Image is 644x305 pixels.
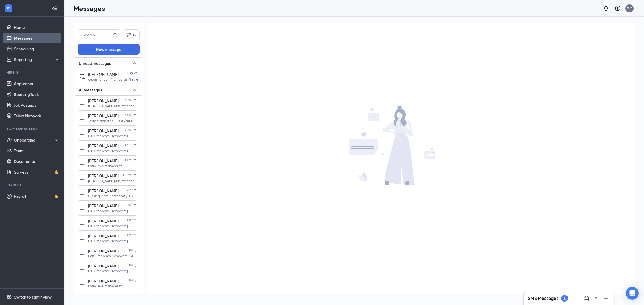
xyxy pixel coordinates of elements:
p: Closing Team Member at [PERSON_NAME] of Marinette [88,194,136,198]
button: ChevronUp [592,294,600,303]
p: Part Time Team Member at [GEOGRAPHIC_DATA][PERSON_NAME] of Marinette [88,254,136,258]
a: PayrollCrown [14,191,60,202]
p: 3:30 PM [125,98,136,102]
p: 3:00 PM [125,113,136,117]
a: Team [14,145,60,156]
p: Full Time Team Member at [PERSON_NAME] of Marinette [88,269,136,273]
button: Filter (2) [123,29,140,40]
p: Full Time Team Member at [PERSON_NAME] of Marinette [88,224,136,228]
svg: ChatInactive [79,250,86,256]
a: Sourcing Tools [14,89,60,100]
p: Full Time Team Member at [PERSON_NAME] of Marinette [88,239,136,243]
p: [PERSON_NAME]/Maintenance at [PERSON_NAME] of Marinette [88,179,136,183]
svg: ChatInactive [79,100,86,106]
svg: ChatInactive [79,160,86,166]
svg: ComposeMessage [583,295,590,302]
p: 2:22 PM [127,71,138,76]
span: [PERSON_NAME] [88,188,119,193]
p: Team Member at [GEOGRAPHIC_DATA][PERSON_NAME] of Marinette [88,119,136,123]
svg: ChatInactive [79,235,86,241]
span: [PERSON_NAME] [88,248,119,253]
p: 8:09 AM [125,233,136,237]
a: Home [14,22,60,33]
svg: ChatInactive [79,130,86,136]
span: [PERSON_NAME] [88,158,119,163]
a: Scheduling [14,43,60,54]
p: 1:09 PM [125,158,136,162]
span: [PERSON_NAME] [88,173,119,178]
div: Switch to admin view [14,294,52,300]
svg: UserCheck [6,137,12,143]
span: Unread messages [79,61,111,66]
svg: WorkstreamLogo [6,5,11,11]
span: [PERSON_NAME] [88,263,119,268]
span: [PERSON_NAME] [88,218,119,223]
div: Hiring [6,70,59,75]
p: [DATE] [126,248,136,252]
p: 9:00 AM [125,218,136,222]
a: Documents [14,156,60,167]
div: Onboarding [14,137,55,143]
p: Full Time Team Member at [PERSON_NAME] of Marinette [88,209,136,213]
p: 9:30 AM [125,203,136,207]
h1: Messages [74,4,105,13]
div: 1 [563,296,566,301]
p: Full Time Team Member at [PERSON_NAME] of Marinette [88,149,136,153]
svg: ChatInactive [79,115,86,121]
div: GM [627,6,632,10]
svg: ChatInactive [79,220,86,226]
a: Messages [14,33,60,43]
span: [PERSON_NAME] [88,143,119,148]
svg: Minimize [602,295,609,302]
p: 1:57 PM [125,143,136,147]
span: All messages [79,87,102,92]
p: 2:30 PM [125,128,136,132]
svg: Collapse [52,6,57,11]
svg: ActiveDoubleChat [79,73,86,80]
svg: ChatInactive [79,265,86,271]
input: Search [78,30,112,40]
p: Full Time Team Member at [PERSON_NAME] of Marinette [88,134,136,138]
h3: SMS Messages [528,295,558,301]
svg: Settings [6,294,12,300]
button: Minimize [601,294,610,303]
span: [PERSON_NAME] [88,203,119,208]
span: [PERSON_NAME] [88,278,119,283]
a: Talent Network [14,110,60,121]
p: Entry Level Manager at [PERSON_NAME] of Marinette [88,164,136,168]
svg: ChatInactive [79,205,86,211]
svg: MagnifyingGlass [113,33,117,37]
p: [DATE] [126,293,136,297]
p: Opening Team Member at [GEOGRAPHIC_DATA][PERSON_NAME] of Marinette [88,77,136,82]
div: Payroll [6,183,59,187]
div: Reporting [14,57,60,62]
a: Applicants [14,78,60,89]
div: Open Intercom Messenger [626,287,639,300]
p: Entry Level Manager at [PERSON_NAME] of Marinette [88,284,136,288]
svg: Notifications [603,5,609,12]
svg: SmallChevronUp [131,87,138,93]
button: ComposeMessage [582,294,591,303]
span: [PERSON_NAME] [88,98,119,103]
a: Job Postings [14,100,60,110]
p: [PERSON_NAME]/Maintenance at [PERSON_NAME] of Marinette [88,104,136,108]
svg: ChatInactive [79,145,86,151]
svg: Filter [126,32,132,38]
svg: QuestionInfo [614,5,621,12]
svg: ChatInactive [79,190,86,196]
span: [PERSON_NAME] [88,293,119,298]
svg: ChatInactive [79,175,86,181]
span: [PERSON_NAME] [88,233,119,238]
span: [PERSON_NAME] [88,128,119,133]
svg: SmallChevronUp [131,60,138,66]
svg: ChatInactive [79,280,86,287]
svg: Analysis [6,57,12,62]
svg: ChevronUp [593,295,599,302]
div: Team Management [6,127,59,131]
span: [PERSON_NAME] [88,113,119,118]
span: [PERSON_NAME] [88,72,119,77]
p: [DATE] [126,263,136,267]
p: 10:39 AM [123,173,136,177]
a: SurveysCrown [14,167,60,177]
button: New message [78,44,140,55]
